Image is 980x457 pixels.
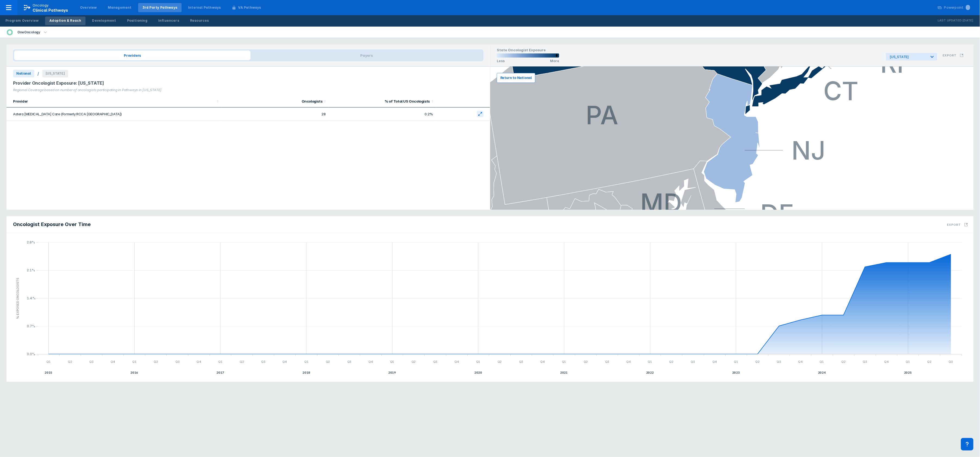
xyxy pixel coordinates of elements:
[691,360,695,364] tspan: Q3
[755,360,760,364] tspan: Q2
[500,75,532,80] span: Return to National
[940,50,967,61] button: Export
[332,99,430,103] div: % of Total US Oncologists
[777,360,781,364] tspan: Q3
[68,360,72,364] tspan: Q2
[143,5,178,10] div: 3rd Party Pathways
[842,360,846,364] tspan: Q2
[261,360,265,364] tspan: Q3
[732,371,740,375] text: 2023
[326,360,330,364] tspan: Q2
[27,240,35,244] text: 2.8%
[626,360,631,364] tspan: Q4
[7,29,13,36] img: oneoncology
[390,360,394,364] tspan: Q1
[33,8,68,12] span: Clinical Pathways
[175,360,180,364] tspan: Q3
[27,268,35,272] text: 2.1%
[154,17,184,25] a: Influencers
[927,360,932,364] tspan: Q2
[80,5,97,10] div: Overview
[476,360,480,364] tspan: Q1
[27,296,36,300] text: 1.4%
[943,53,957,57] h3: Export
[961,438,973,450] div: Contact Support
[37,71,39,76] div: /
[123,17,152,25] a: Positioning
[890,55,927,59] div: [US_STATE]
[820,360,824,364] tspan: Q1
[884,360,889,364] tspan: Q4
[27,324,35,328] text: 0.7%
[519,360,523,364] tspan: Q3
[251,50,482,60] span: Payers
[186,17,213,25] a: Resources
[818,371,826,375] text: 2024
[474,371,482,375] text: 2020
[89,360,94,364] tspan: Q3
[302,371,310,375] text: 2018
[388,371,396,375] text: 2019
[154,360,158,364] tspan: Q2
[188,5,221,10] div: Internal Pathways
[45,371,52,375] text: 2015
[863,360,867,364] tspan: Q3
[76,3,101,12] a: Overview
[218,360,223,364] tspan: Q1
[1,17,43,25] a: Program Overview
[584,360,588,364] tspan: Q2
[304,360,309,364] tspan: Q1
[92,18,116,23] div: Development
[238,5,261,10] div: VA Pathways
[282,360,287,364] tspan: Q4
[963,18,973,23] p: [DATE]
[222,107,329,121] td: 28
[498,360,502,364] tspan: Q2
[184,3,225,12] a: Internal Pathways
[497,73,535,83] button: Return to National
[13,240,967,375] g: area chart , with 1 area series, . Y-scale minimum value is 0 , maximum value is 0.028. X-scale w...
[949,360,953,364] tspan: Q3
[13,70,34,77] span: National
[412,360,416,364] tspan: Q2
[14,50,251,60] span: Providers
[648,360,652,364] tspan: Q1
[947,223,961,227] h3: Export
[13,81,483,86] div: Provider Oncologist Exposure: [US_STATE]
[798,360,803,364] tspan: Q4
[712,360,717,364] tspan: Q4
[130,371,138,375] text: 2016
[938,18,963,23] p: Last Updated:
[127,18,147,23] div: Positioning
[13,221,91,228] span: Oncologist Exposure Over Time
[49,18,81,23] div: Adoption & Reach
[110,360,115,364] tspan: Q4
[197,360,201,364] tspan: Q4
[944,5,970,10] div: Powerpoint
[225,99,323,103] div: Oncologists
[5,18,39,23] div: Program Overview
[103,3,136,12] a: Management
[15,28,42,36] div: OneOncology
[88,17,120,25] a: Development
[132,360,137,364] tspan: Q1
[368,360,373,364] tspan: Q4
[16,278,20,319] tspan: % EXPOSED ONCOLOGISTS
[158,18,179,23] div: Influencers
[240,360,244,364] tspan: Q2
[7,107,222,121] td: Astera [MEDICAL_DATA] Care (Formerly RCCA [GEOGRAPHIC_DATA])
[669,360,674,364] tspan: Q2
[190,18,209,23] div: Resources
[27,352,35,356] text: 0.0%
[13,88,483,92] div: Regional Coverage based on number of oncologists participating in Pathways in [US_STATE]
[646,371,654,375] text: 2022
[347,360,352,364] tspan: Q3
[454,360,459,364] tspan: Q4
[42,70,68,77] span: [US_STATE]
[13,99,215,103] div: Provider
[497,48,559,53] h1: State Oncologist Exposure
[550,59,559,63] p: More
[540,360,545,364] tspan: Q4
[560,371,568,375] text: 2021
[734,360,738,364] tspan: Q1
